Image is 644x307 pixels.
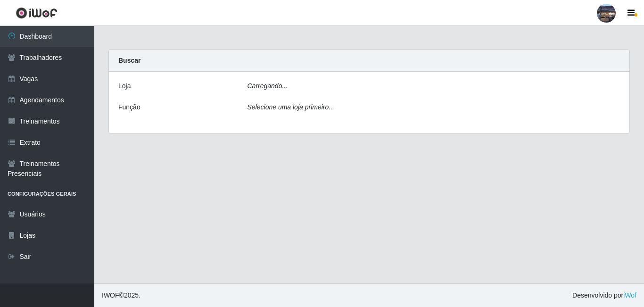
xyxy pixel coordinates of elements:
strong: Buscar [118,57,140,64]
span: © 2025 . [102,290,140,300]
label: Função [118,102,140,112]
span: IWOF [102,291,119,299]
i: Carregando... [248,82,288,90]
i: Selecione uma loja primeiro... [248,103,334,111]
a: iWof [623,291,636,299]
img: CoreUI Logo [16,7,58,19]
span: Desenvolvido por [572,290,636,300]
label: Loja [118,81,131,91]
